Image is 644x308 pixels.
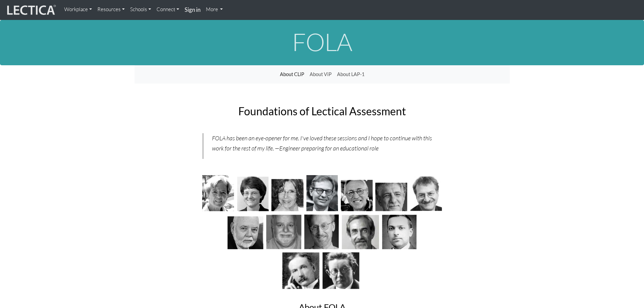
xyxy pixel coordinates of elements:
[127,3,154,16] a: Schools
[202,175,442,289] img: Foundations of Lectical Assessment (FOLA)
[307,68,334,81] a: About ViP
[203,3,226,16] a: More
[135,28,510,55] h1: FOLA
[212,133,434,153] p: FOLA has been an eye-opener for me. I've loved these sessions and I hope to continue with this wo...
[202,105,442,117] h2: Foundations of Lectical Assessment
[5,4,56,17] img: lecticalive
[62,3,95,16] a: Workplace
[182,3,203,17] a: Sign in
[334,68,367,81] a: About LAP-1
[277,68,307,81] a: About CLiP
[185,6,200,13] strong: Sign in
[154,3,182,16] a: Connect
[95,3,127,16] a: Resources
